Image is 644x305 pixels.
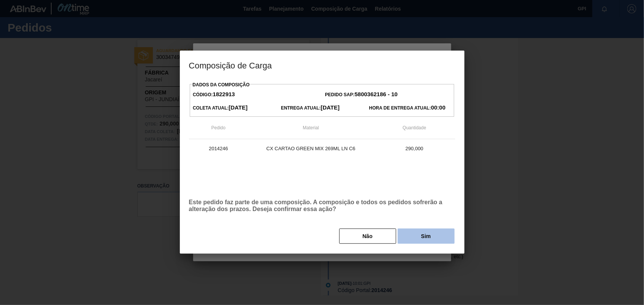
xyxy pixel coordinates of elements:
[180,51,464,79] h3: Composição de Carga
[281,105,340,111] span: Entrega Atual:
[369,105,446,111] span: Hora de Entrega Atual:
[355,91,398,97] strong: 5800362186 - 10
[398,229,455,244] button: Sim
[193,82,250,87] label: Dados da Composição
[211,125,225,130] span: Pedido
[189,199,455,213] p: Este pedido faz parte de uma composição. A composição e todos os pedidos sofrerão a alteração dos...
[193,105,247,111] span: Coleta Atual:
[189,139,248,158] td: 2014246
[248,139,374,158] td: CX CARTAO GREEN MIX 269ML LN C6
[229,104,248,111] strong: [DATE]
[403,125,426,130] span: Quantidade
[213,91,235,97] strong: 1822913
[325,92,398,97] span: Pedido SAP:
[374,139,455,158] td: 290,000
[303,125,319,130] span: Material
[321,104,340,111] strong: [DATE]
[193,92,235,97] span: Código:
[431,104,446,111] strong: 00:00
[339,229,396,244] button: Não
